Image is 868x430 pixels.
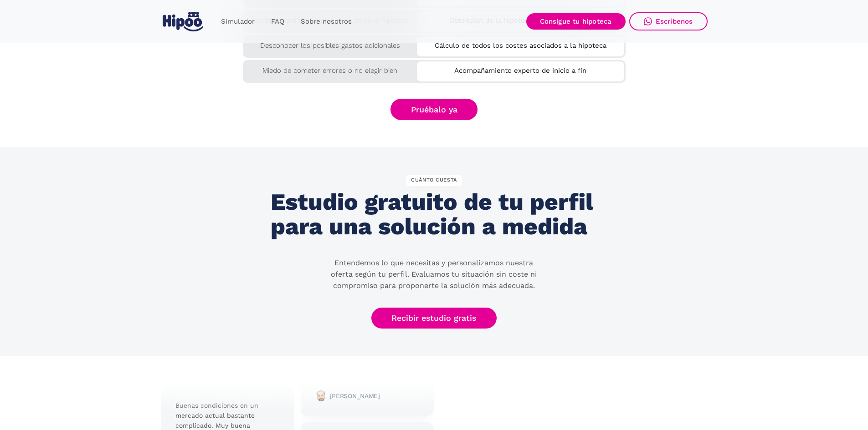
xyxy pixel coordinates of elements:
a: FAQ [263,13,293,30]
div: Miedo de cometer errores o no elegir bien [243,60,417,76]
div: Cálculo de todos los costes asociados a la hipoteca [417,36,624,51]
a: Pruébalo ya [390,99,478,120]
a: Escríbenos [629,12,708,30]
a: Recibir estudio gratis [371,308,497,329]
p: Entendemos lo que necesitas y personalizamos nuestra oferta según tu perfil. Evaluamos tu situaci... [324,258,543,291]
a: Simulador [213,13,263,30]
div: CUÁNTO CUESTA [406,175,462,187]
h2: Estudio gratuito de tu perfil para una solución a medida [271,190,597,239]
a: home [161,8,205,35]
a: Sobre nosotros [293,13,360,30]
a: Consigue tu hipoteca [526,13,626,30]
div: Escríbenos [656,17,693,25]
div: Acompañamiento experto de inicio a fin [417,61,624,76]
